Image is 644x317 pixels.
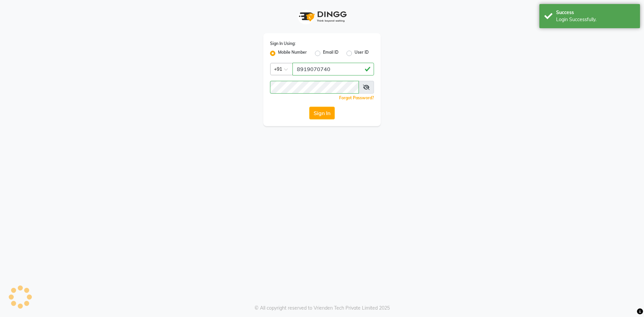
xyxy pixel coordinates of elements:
div: Login Successfully. [556,16,635,23]
input: Username [292,63,374,75]
label: Sign In Using: [270,41,296,47]
a: Forgot Password? [339,95,374,100]
label: Email ID [323,49,338,57]
label: Mobile Number [278,49,307,57]
input: Username [270,81,359,94]
button: Sign In [309,107,335,119]
img: logo1.svg [295,7,349,27]
div: Success [556,9,635,16]
label: User ID [355,49,369,57]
